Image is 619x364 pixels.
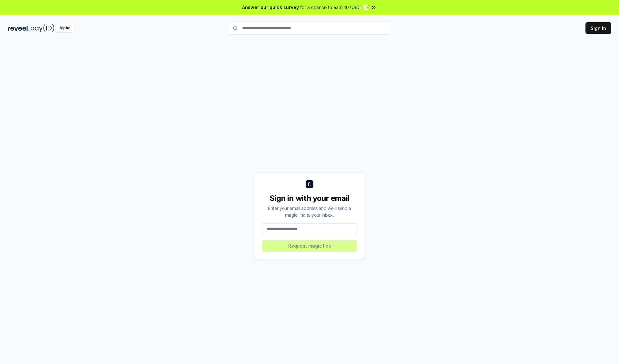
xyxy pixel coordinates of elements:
div: Alpha [56,24,74,32]
button: Sign In [585,22,611,34]
div: Sign in with your email [262,193,357,203]
img: pay_id [31,24,54,32]
span: for a chance to earn 10 USDT 📝 [300,4,369,11]
div: Enter your email address and we’ll send a magic link to your inbox. [262,205,357,218]
img: reveel_dark [8,24,29,32]
span: Answer our quick survey [242,4,299,11]
img: logo_small [306,180,313,188]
